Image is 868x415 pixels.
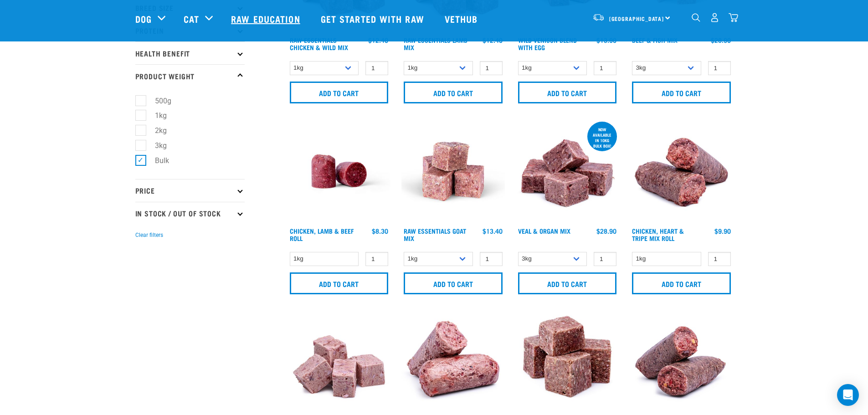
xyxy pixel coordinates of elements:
img: 1263 Chicken Organ Roll 02 [630,311,733,414]
p: In Stock / Out Of Stock [135,202,245,225]
a: Chicken, Lamb & Beef Roll [290,229,354,240]
label: Bulk [140,155,173,166]
img: Goat M Ix 38448 [401,120,505,223]
a: Chicken, Heart & Tripe Mix Roll [632,229,684,240]
button: Clear filters [135,231,163,239]
img: home-icon@2x.png [729,13,738,22]
div: Open Intercom Messenger [837,384,859,406]
img: Raw Essentials Chicken Lamb Beef Bulk Minced Raw Dog Food Roll Unwrapped [288,120,391,223]
input: Add to cart [290,272,389,294]
input: 1 [480,61,503,75]
p: Health Benefit [135,41,245,64]
img: Chicken Heart Tripe Roll 01 [630,120,733,223]
div: $9.90 [714,227,731,235]
input: Add to cart [518,82,617,103]
img: van-moving.png [592,13,605,21]
a: Vethub [436,0,489,37]
img: 1029 Lamb Salmon Mix 01 [288,311,391,414]
div: now available in 10kg bulk box! [587,123,617,153]
input: 1 [365,61,388,75]
input: 1 [480,252,503,266]
a: Raw Essentials Goat Mix [404,229,466,240]
label: 3kg [140,140,170,151]
img: home-icon-1@2x.png [692,13,700,22]
input: Add to cart [632,82,731,103]
div: $8.30 [372,227,388,235]
input: 1 [365,252,388,266]
span: [GEOGRAPHIC_DATA] [609,17,664,20]
img: Veal Chicken Heart Tripe Mix 01 [516,311,619,414]
img: 1158 Veal Organ Mix 01 [516,120,619,223]
input: Add to cart [404,272,503,294]
a: Cat [184,12,199,26]
input: Add to cart [404,82,503,103]
a: Dog [135,12,152,26]
input: Add to cart [632,272,731,294]
p: Price [135,179,245,202]
input: 1 [594,252,616,266]
p: Product Weight [135,64,245,87]
label: 2kg [140,125,170,136]
img: user.png [710,13,719,22]
a: Veal & Organ Mix [518,229,570,232]
a: Get started with Raw [312,0,436,37]
div: $28.90 [596,227,616,235]
label: 500g [140,95,175,107]
img: 1261 Lamb Salmon Roll 01 [401,311,505,414]
input: 1 [708,252,731,266]
div: $13.40 [483,227,503,235]
input: 1 [594,61,616,75]
input: Add to cart [518,272,617,294]
a: Raw Education [222,0,311,37]
input: 1 [708,61,731,75]
input: Add to cart [290,82,389,103]
label: 1kg [140,110,170,121]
